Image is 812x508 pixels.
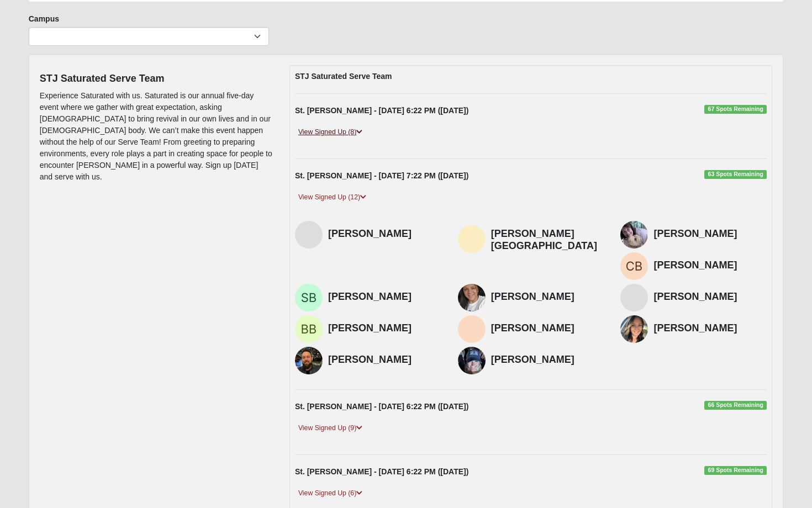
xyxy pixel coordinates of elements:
[295,347,323,374] img: Brandon Rogers
[620,221,648,248] img: Joanne Force
[295,315,323,343] img: Bob Beste
[491,228,604,252] h4: [PERSON_NAME][GEOGRAPHIC_DATA]
[653,322,767,335] h4: [PERSON_NAME]
[704,170,767,179] span: 63 Spots Remaining
[491,322,604,335] h4: [PERSON_NAME]
[620,284,648,311] img: Terri Falk
[295,221,323,248] img: Nancy Peterson
[295,402,468,411] strong: St. [PERSON_NAME] - [DATE] 6:22 PM ([DATE])
[491,354,604,366] h4: [PERSON_NAME]
[704,466,767,475] span: 69 Spots Remaining
[40,73,273,85] h4: STJ Saturated Serve Team
[40,90,273,183] p: Experience Saturated with us. Saturated is our annual five-day event where we gather with great e...
[295,422,366,434] a: View Signed Up (9)
[704,401,767,410] span: 66 Spots Remaining
[458,315,486,343] img: Lynn Kinnaman
[328,354,441,366] h4: [PERSON_NAME]
[491,291,604,303] h4: [PERSON_NAME]
[295,488,366,499] a: View Signed Up (6)
[295,192,370,203] a: View Signed Up (12)
[29,13,59,24] label: Campus
[328,228,441,240] h4: [PERSON_NAME]
[328,322,441,335] h4: [PERSON_NAME]
[328,291,441,303] h4: [PERSON_NAME]
[295,467,468,476] strong: St. [PERSON_NAME] - [DATE] 6:22 PM ([DATE])
[653,228,767,240] h4: [PERSON_NAME]
[458,347,486,374] img: Leah Linton
[620,315,648,343] img: Lynley Rogers
[653,260,767,272] h4: [PERSON_NAME]
[295,284,323,311] img: Stan Bates
[295,106,468,115] strong: St. [PERSON_NAME] - [DATE] 6:22 PM ([DATE])
[295,171,468,180] strong: St. [PERSON_NAME] - [DATE] 7:22 PM ([DATE])
[295,72,392,81] strong: STJ Saturated Serve Team
[295,126,366,138] a: View Signed Up (8)
[653,291,767,303] h4: [PERSON_NAME]
[620,252,648,280] img: Carla Bates
[458,225,486,253] img: Zach Sheffield
[704,105,767,114] span: 67 Spots Remaining
[458,284,486,311] img: Melissa Cable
